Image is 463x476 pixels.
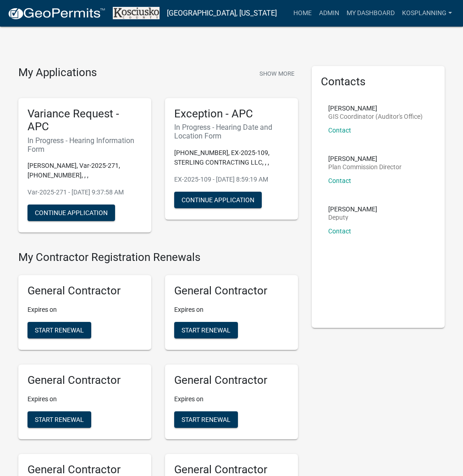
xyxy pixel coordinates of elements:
[315,5,343,22] a: Admin
[174,374,289,387] h5: General Contractor
[328,155,402,162] p: [PERSON_NAME]
[328,177,351,184] a: Contact
[398,5,456,22] a: kosplanning
[328,214,377,221] p: Deputy
[321,75,435,89] h5: Contacts
[343,5,398,22] a: My Dashboard
[174,411,238,428] button: Start Renewal
[174,394,289,404] p: Expires on
[182,415,231,423] span: Start Renewal
[113,7,160,19] img: Kosciusko County, Indiana
[28,374,142,387] h5: General Contractor
[174,175,289,184] p: EX-2025-109 - [DATE] 8:59:19 AM
[28,284,142,298] h5: General Contractor
[28,411,91,428] button: Start Renewal
[28,305,142,315] p: Expires on
[167,6,277,21] a: [GEOGRAPHIC_DATA], [US_STATE]
[35,327,84,334] span: Start Renewal
[174,192,262,208] button: Continue Application
[18,66,97,80] h4: My Applications
[328,164,402,170] p: Plan Commission Director
[28,161,142,180] p: [PERSON_NAME], Var-2025-271, [PHONE_NUMBER], , ,
[182,327,231,334] span: Start Renewal
[290,5,315,22] a: Home
[35,415,84,423] span: Start Renewal
[328,113,423,120] p: GIS Coordinator (Auditor's Office)
[18,251,298,264] h4: My Contractor Registration Renewals
[174,123,289,140] h6: In Progress - Hearing Date and Location Form
[328,227,351,235] a: Contact
[28,394,142,404] p: Expires on
[28,205,115,221] button: Continue Application
[28,322,91,338] button: Start Renewal
[174,305,289,315] p: Expires on
[174,148,289,167] p: [PHONE_NUMBER], EX-2025-109, STERLING CONTRACTING LLC, , ,
[328,105,423,111] p: [PERSON_NAME]
[174,107,289,121] h5: Exception - APC
[28,136,142,154] h6: In Progress - Hearing Information Form
[28,107,142,134] h5: Variance Request - APC
[328,127,351,134] a: Contact
[174,322,238,338] button: Start Renewal
[328,206,377,212] p: [PERSON_NAME]
[256,66,298,81] button: Show More
[174,284,289,298] h5: General Contractor
[28,188,142,197] p: Var-2025-271 - [DATE] 9:37:58 AM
